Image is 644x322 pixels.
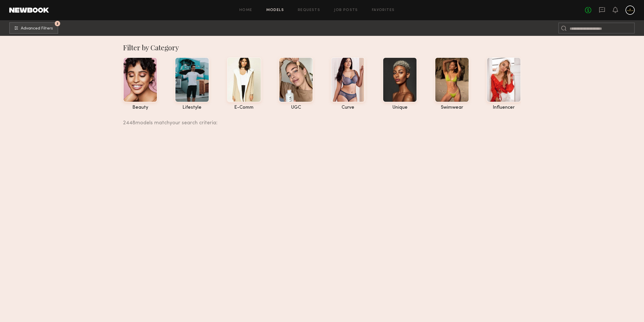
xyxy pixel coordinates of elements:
a: Models [266,8,284,12]
a: Requests [298,8,320,12]
a: Home [239,8,252,12]
div: unique [383,105,417,110]
span: Advanced Filters [21,27,53,31]
a: Job Posts [334,8,358,12]
div: Filter by Category [123,43,521,52]
div: UGC [279,105,313,110]
div: lifestyle [175,105,209,110]
span: 2 [56,22,58,25]
div: e-comm [227,105,261,110]
div: curve [331,105,365,110]
button: 2Advanced Filters [9,22,58,34]
div: influencer [487,105,521,110]
div: 2448 models match your search criteria: [123,114,516,126]
a: Favorites [372,8,395,12]
div: swimwear [435,105,469,110]
div: beauty [123,105,157,110]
